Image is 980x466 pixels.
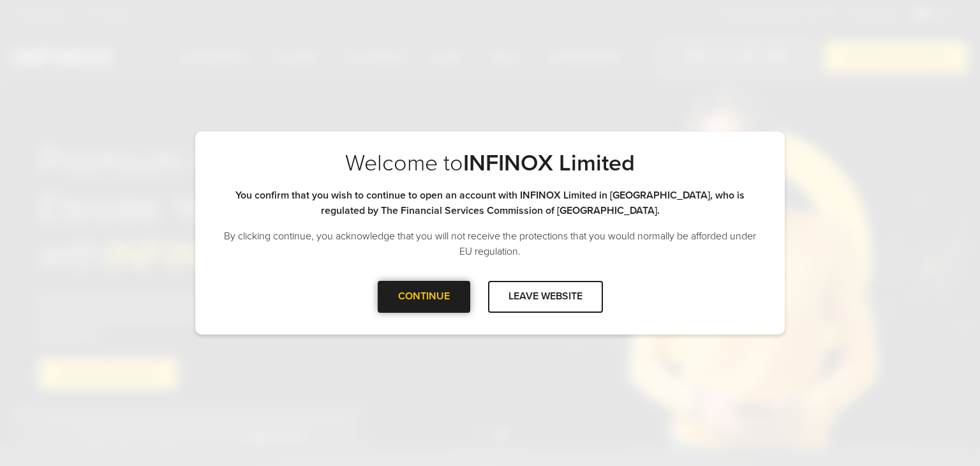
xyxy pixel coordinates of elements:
p: Welcome to [221,149,759,177]
div: LEAVE WEBSITE [488,281,603,312]
div: CONTINUE [378,281,470,312]
p: By clicking continue, you acknowledge that you will not receive the protections that you would no... [221,229,759,259]
strong: INFINOX Limited [463,149,635,177]
strong: You confirm that you wish to continue to open an account with INFINOX Limited in [GEOGRAPHIC_DATA... [235,189,745,217]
